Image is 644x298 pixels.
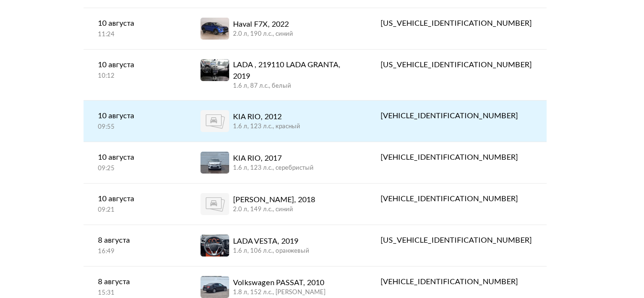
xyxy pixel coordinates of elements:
[84,184,187,224] a: 10 августа09:21
[233,164,314,173] div: 1.6 л, 123 л.c., серебристый
[233,277,326,288] div: Volkswagen PASSAT, 2010
[98,123,172,132] div: 09:55
[380,276,532,288] div: [VEHICLE_IDENTIFICATION_NUMBER]
[233,82,352,91] div: 1.6 л, 87 л.c., белый
[84,50,187,90] a: 10 августа10:12
[366,101,546,131] a: [VEHICLE_IDENTIFICATION_NUMBER]
[233,206,315,214] div: 2.0 л, 149 л.c., синий
[380,235,532,246] div: [US_VEHICLE_IDENTIFICATION_NUMBER]
[366,142,546,173] a: [VEHICLE_IDENTIFICATION_NUMBER]
[98,247,172,256] div: 16:49
[380,18,532,29] div: [US_VEHICLE_IDENTIFICATION_NUMBER]
[186,50,366,100] a: LADA , 219110 LADA GRANTA, 20191.6 л, 87 л.c., белый
[186,225,366,266] a: LADA VESTA, 20191.6 л, 106 л.c., оранжевый
[366,267,546,297] a: [VEHICLE_IDENTIFICATION_NUMBER]
[366,184,546,214] a: [VEHICLE_IDENTIFICATION_NUMBER]
[98,206,172,215] div: 09:21
[186,8,366,49] a: Haval F7X, 20222.0 л, 190 л.c., синий
[233,19,293,30] div: Haval F7X, 2022
[186,101,366,142] a: KIA RIO, 20121.6 л, 123 л.c., красный
[233,30,293,39] div: 2.0 л, 190 л.c., синий
[366,225,546,256] a: [US_VEHICLE_IDENTIFICATION_NUMBER]
[366,8,546,39] a: [US_VEHICLE_IDENTIFICATION_NUMBER]
[98,235,172,246] div: 8 августа
[380,152,532,163] div: [VEHICLE_IDENTIFICATION_NUMBER]
[233,111,300,123] div: KIA RIO, 2012
[380,193,532,205] div: [VEHICLE_IDENTIFICATION_NUMBER]
[98,152,172,163] div: 10 августа
[98,193,172,205] div: 10 августа
[186,142,366,183] a: KIA RIO, 20171.6 л, 123 л.c., серебристый
[98,72,172,81] div: 10:12
[98,59,172,71] div: 10 августа
[84,101,187,141] a: 10 августа09:55
[233,236,309,247] div: LADA VESTA, 2019
[84,225,187,266] a: 8 августа16:49
[233,288,326,297] div: 1.8 л, 152 л.c., [PERSON_NAME]
[186,184,366,225] a: [PERSON_NAME], 20182.0 л, 149 л.c., синий
[84,142,187,183] a: 10 августа09:25
[380,59,532,71] div: [US_VEHICLE_IDENTIFICATION_NUMBER]
[380,110,532,122] div: [VEHICLE_IDENTIFICATION_NUMBER]
[98,110,172,122] div: 10 августа
[233,59,352,82] div: LADA , 219110 LADA GRANTA, 2019
[98,289,172,298] div: 15:31
[233,123,300,131] div: 1.6 л, 123 л.c., красный
[98,164,172,173] div: 09:25
[233,194,315,206] div: [PERSON_NAME], 2018
[98,31,172,39] div: 11:24
[366,50,546,80] a: [US_VEHICLE_IDENTIFICATION_NUMBER]
[84,8,187,49] a: 10 августа11:24
[233,247,309,256] div: 1.6 л, 106 л.c., оранжевый
[98,18,172,29] div: 10 августа
[233,153,314,164] div: KIA RIO, 2017
[98,276,172,288] div: 8 августа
